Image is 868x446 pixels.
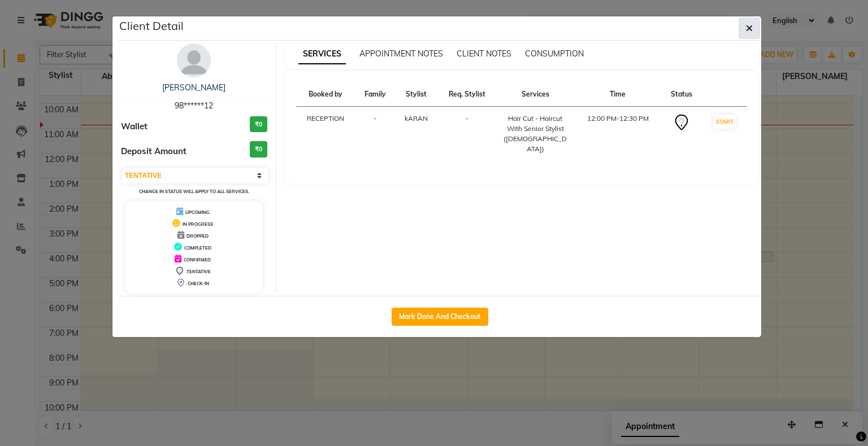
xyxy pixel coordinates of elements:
td: - [438,107,496,161]
a: [PERSON_NAME] [162,82,225,93]
h3: ₹0 [250,116,267,133]
h3: ₹0 [250,141,267,158]
th: Req. Stylist [438,82,496,107]
span: Wallet [121,120,147,133]
td: 12:00 PM-12:30 PM [574,107,661,161]
span: CONFIRMED [184,257,211,263]
span: TENTATIVE [186,269,211,274]
span: CLIENT NOTES [457,49,511,59]
span: APPOINTMENT NOTES [359,49,443,59]
span: IN PROGRESS [183,221,213,227]
span: SERVICES [298,44,346,64]
td: RECEPTION [296,107,355,161]
button: START [713,115,736,129]
td: - [355,107,396,161]
div: Hair Cut - Haircut With Senior Stylist ([DEMOGRAPHIC_DATA]) [503,113,568,154]
th: Family [355,82,396,107]
img: avatar [177,43,211,77]
span: UPCOMING [185,209,210,215]
th: Stylist [395,82,437,107]
th: Booked by [296,82,355,107]
span: kARAN [405,114,428,123]
span: DROPPED [186,233,209,239]
h5: Client Detail [119,18,184,34]
span: CHECK-IN [188,281,209,286]
th: Status [661,82,702,107]
th: Time [574,82,661,107]
th: Services [496,82,575,107]
button: Mark Done And Checkout [392,308,488,326]
span: COMPLETED [184,245,211,251]
small: Change in status will apply to all services. [139,189,249,194]
span: Deposit Amount [121,145,186,158]
span: CONSUMPTION [525,49,584,59]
